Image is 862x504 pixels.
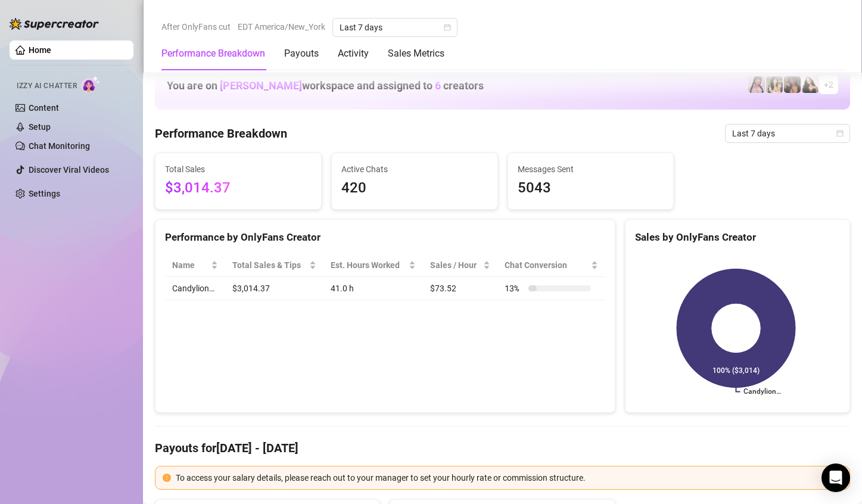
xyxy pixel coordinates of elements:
td: 41.0 h [323,277,422,300]
th: Chat Conversion [497,254,605,277]
span: Name [172,259,209,272]
td: Candylion… [165,277,225,300]
text: Candylion… [743,388,781,396]
span: 5043 [518,177,664,200]
td: $3,014.37 [225,277,323,300]
th: Total Sales & Tips [225,254,323,277]
th: Name [165,254,225,277]
a: Setup [29,122,51,132]
div: Sales by OnlyFans Creator [635,229,840,245]
span: Total Sales [165,163,312,176]
img: mads [802,76,819,93]
a: Home [29,45,51,55]
span: Total Sales & Tips [232,259,307,272]
a: Discover Viral Videos [29,165,109,175]
span: Active Chats [341,163,488,176]
div: Open Intercom Messenger [821,463,850,492]
span: Last 7 days [732,125,843,142]
div: Est. Hours Worked [331,259,406,272]
div: Performance Breakdown [161,46,265,61]
span: 420 [341,177,488,200]
div: Activity [338,46,369,61]
span: 13 % [505,282,524,295]
th: Sales / Hour [423,254,498,277]
div: To access your salary details, please reach out to your manager to set your hourly rate or commis... [176,471,842,484]
img: Candylion [766,76,783,93]
span: Chat Conversion [505,259,588,272]
span: + 2 [824,78,833,91]
img: cyber [748,76,765,93]
span: Izzy AI Chatter [17,80,77,92]
span: Messages Sent [518,163,664,176]
span: Sales / Hour [430,259,481,272]
span: After OnlyFans cut [161,18,231,36]
a: Content [29,103,59,113]
span: EDT America/New_York [238,18,325,36]
span: Last 7 days [340,18,450,36]
td: $73.52 [423,277,498,300]
img: steph [784,76,801,93]
h4: Performance Breakdown [155,125,287,142]
div: Sales Metrics [388,46,444,61]
div: Payouts [284,46,319,61]
img: logo-BBDzfeDw.svg [10,18,99,30]
a: Chat Monitoring [29,141,90,151]
div: Performance by OnlyFans Creator [165,229,605,245]
span: calendar [836,130,844,137]
span: [PERSON_NAME] [220,79,302,92]
span: $3,014.37 [165,177,312,200]
h1: You are on workspace and assigned to creators [167,79,484,92]
a: Settings [29,189,60,198]
span: 6 [435,79,441,92]
span: calendar [444,24,451,31]
span: exclamation-circle [163,474,171,482]
img: AI Chatter [82,76,100,93]
h4: Payouts for [DATE] - [DATE] [155,440,850,456]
